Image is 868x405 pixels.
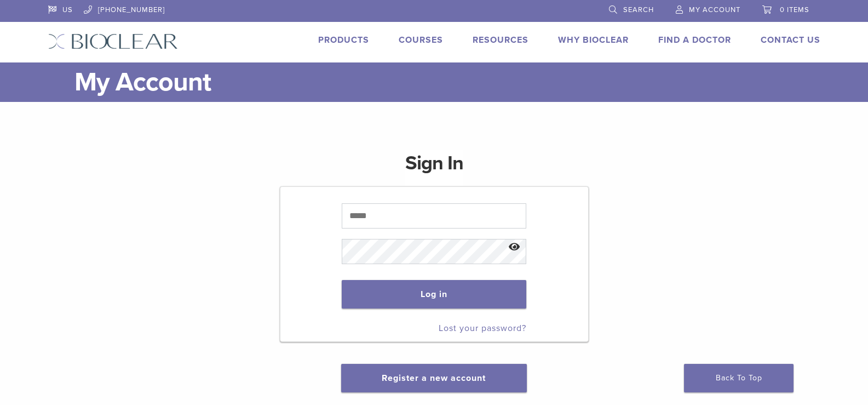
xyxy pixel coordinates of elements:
[341,364,526,392] button: Register a new account
[503,233,526,261] button: Show password
[689,5,740,14] span: My Account
[658,35,731,45] a: Find A Doctor
[318,35,369,45] a: Products
[405,150,463,185] h1: Sign In
[558,35,629,45] a: Why Bioclear
[382,373,486,384] a: Register a new account
[761,35,820,45] a: Contact Us
[780,5,809,14] span: 0 items
[439,323,526,334] a: Lost your password?
[342,280,526,309] button: Log in
[399,35,443,45] a: Courses
[473,35,528,45] a: Resources
[623,5,654,14] span: Search
[74,62,820,102] h1: My Account
[684,364,794,392] a: Back To Top
[48,33,178,49] img: Bioclear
